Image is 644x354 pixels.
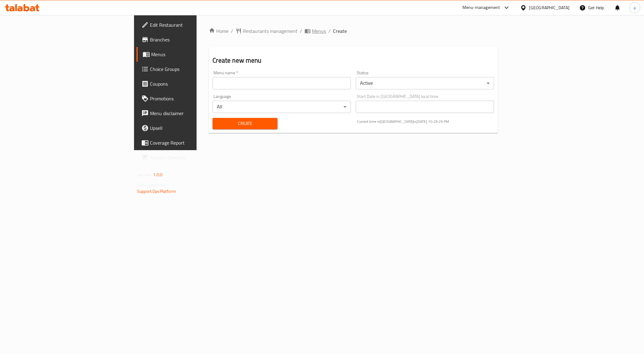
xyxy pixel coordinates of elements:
[136,121,242,135] a: Upsell
[153,171,163,179] span: 1.0.0
[236,27,297,35] a: Restaurants management
[136,32,242,47] a: Branches
[150,80,237,88] span: Coupons
[150,36,237,43] span: Branches
[462,4,500,11] div: Menu-management
[213,77,351,89] input: Please enter Menu name
[136,18,242,32] a: Edit Restaurant
[136,62,242,76] a: Choice Groups
[136,91,242,106] a: Promotions
[137,181,165,189] span: Get support on:
[150,154,237,161] span: Grocery Checklist
[357,119,494,124] p: Current time in [GEOGRAPHIC_DATA] is [DATE] 10:29:29 PM
[137,171,152,179] span: Version:
[150,95,237,102] span: Promotions
[150,110,237,117] span: Menu disclaimer
[136,47,242,62] a: Menus
[137,187,176,195] a: Support.OpsPlatform
[213,118,277,129] button: Create
[333,27,347,35] span: Create
[150,139,237,146] span: Coverage Report
[634,4,636,11] span: a
[300,27,302,35] li: /
[151,51,237,58] span: Menus
[243,27,297,35] span: Restaurants management
[328,27,331,35] li: /
[136,106,242,121] a: Menu disclaimer
[312,27,326,35] span: Menus
[136,76,242,91] a: Coupons
[529,4,569,11] div: [GEOGRAPHIC_DATA]
[213,56,494,65] h2: Create new menu
[136,135,242,150] a: Coverage Report
[150,124,237,132] span: Upsell
[150,21,237,29] span: Edit Restaurant
[209,27,498,35] nav: breadcrumb
[213,101,351,113] div: All
[305,27,326,35] a: Menus
[136,150,242,165] a: Grocery Checklist
[356,77,494,89] div: Active
[150,65,237,73] span: Choice Groups
[217,120,272,127] span: Create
